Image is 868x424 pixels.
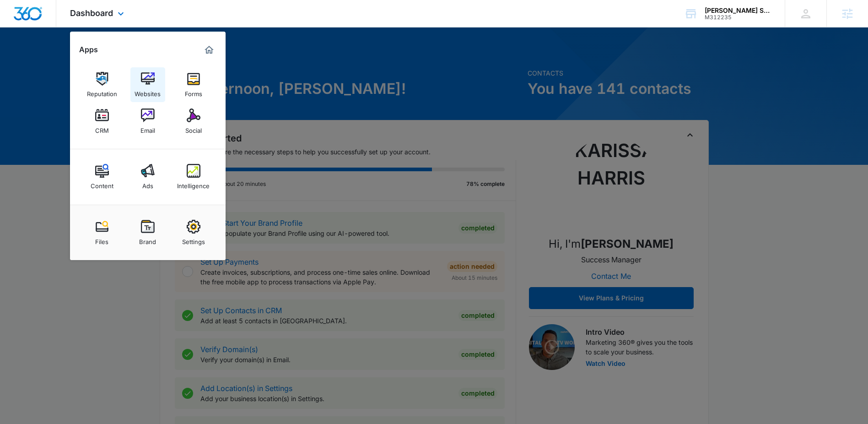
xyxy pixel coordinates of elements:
[176,67,211,102] a: Forms
[705,7,771,14] div: account name
[176,159,211,194] a: Intelligence
[79,45,98,54] h2: Apps
[130,67,165,102] a: Websites
[130,104,165,139] a: Email
[85,159,119,194] a: Content
[139,234,156,245] div: Brand
[176,215,211,250] a: Settings
[176,104,211,139] a: Social
[142,178,153,190] div: Ads
[705,14,771,21] div: account id
[202,43,216,57] a: Marketing 360® Dashboard
[85,67,119,102] a: Reputation
[95,234,108,245] div: Files
[91,178,113,190] div: Content
[182,234,205,245] div: Settings
[185,86,202,98] div: Forms
[177,178,210,190] div: Intelligence
[70,8,113,18] span: Dashboard
[85,215,119,250] a: Files
[85,104,119,139] a: CRM
[140,122,155,134] div: Email
[130,215,165,250] a: Brand
[87,86,117,98] div: Reputation
[130,159,165,194] a: Ads
[185,122,202,134] div: Social
[135,86,161,98] div: Websites
[95,122,109,134] div: CRM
